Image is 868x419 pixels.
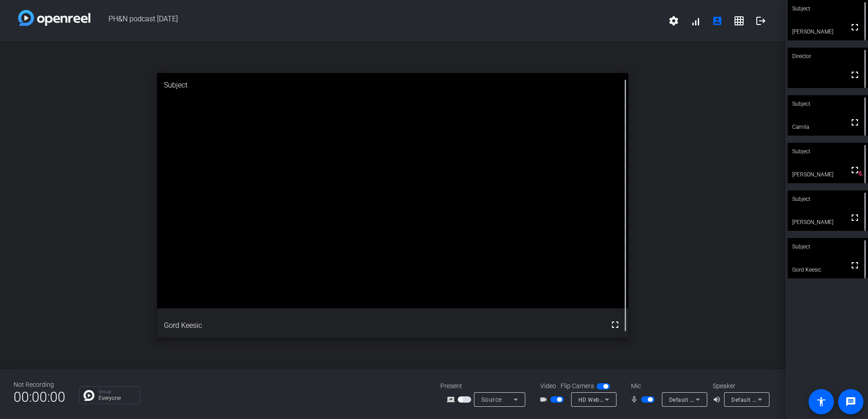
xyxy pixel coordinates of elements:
[668,15,679,26] mat-icon: settings
[788,190,868,208] div: Subject
[849,69,860,80] mat-icon: fullscreen
[734,15,745,26] mat-icon: grid_on
[816,396,827,407] mat-icon: accessibility
[630,394,641,405] mat-icon: mic_none
[849,260,860,271] mat-icon: fullscreen
[440,381,531,391] div: Present
[561,381,594,391] span: Flip Camera
[99,395,135,401] p: Everyone
[849,165,860,175] mat-icon: fullscreen
[685,10,706,32] button: signal_cellular_alt
[157,73,628,97] div: Subject
[849,212,860,223] mat-icon: fullscreen
[481,396,502,403] span: Source
[18,10,90,26] img: white-gradient.svg
[849,22,860,33] mat-icon: fullscreen
[669,396,848,403] span: Default - Headset Microphone (Logitech H570e Stereo) (046d:0a56)
[14,380,65,390] div: Not Recording
[849,117,860,128] mat-icon: fullscreen
[540,381,556,391] span: Video
[712,15,723,26] mat-icon: account_box
[788,143,868,160] div: Subject
[755,15,766,26] mat-icon: logout
[84,390,94,401] img: Chat Icon
[713,394,724,405] mat-icon: volume_up
[90,10,663,32] span: PH&N podcast [DATE]
[788,48,868,65] div: Director
[622,381,713,391] div: Mic
[788,238,868,255] div: Subject
[788,95,868,112] div: Subject
[99,390,135,394] p: Group
[578,396,677,403] span: HD Webcam eMeet C960 (328f:006d)
[610,319,621,330] mat-icon: fullscreen
[845,396,856,407] mat-icon: message
[447,394,458,405] mat-icon: screen_share_outline
[539,394,550,405] mat-icon: videocam_outline
[14,386,65,408] span: 00:00:00
[713,381,767,391] div: Speaker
